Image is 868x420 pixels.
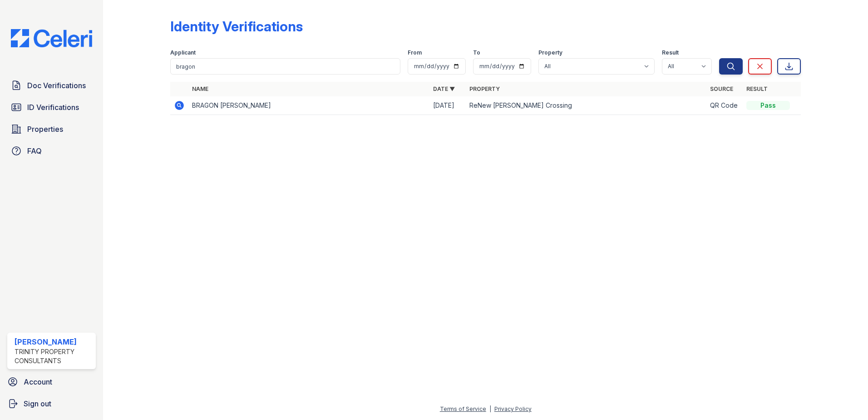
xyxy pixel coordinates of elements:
[188,96,429,115] td: BRAGON [PERSON_NAME]
[433,85,455,92] a: Date ▼
[408,49,422,56] label: From
[192,85,208,92] a: Name
[662,49,679,56] label: Result
[440,405,486,412] a: Terms of Service
[7,142,96,160] a: FAQ
[15,347,92,365] div: Trinity Property Consultants
[489,405,491,412] div: |
[15,336,92,347] div: [PERSON_NAME]
[746,85,768,92] a: Result
[538,49,562,56] label: Property
[4,395,99,413] a: Sign out
[429,96,466,115] td: [DATE]
[170,18,303,35] div: Identity Verifications
[706,96,743,115] td: QR Code
[7,120,96,138] a: Properties
[170,49,196,56] label: Applicant
[27,145,42,156] span: FAQ
[746,101,790,110] div: Pass
[710,85,733,92] a: Source
[27,124,63,135] span: Properties
[4,373,99,391] a: Account
[7,98,96,116] a: ID Verifications
[466,96,707,115] td: ReNew [PERSON_NAME] Crossing
[27,80,86,91] span: Doc Verifications
[7,76,96,95] a: Doc Verifications
[473,49,480,56] label: To
[170,58,400,75] input: Search by name or phone number
[4,29,99,47] img: CE_Logo_Blue-a8612792a0a2168367f1c8372b55b34899dd931a85d93a1a3d3e32e68fde9ad4.png
[27,102,79,113] span: ID Verifications
[24,376,52,387] span: Account
[24,398,51,409] span: Sign out
[494,405,532,412] a: Privacy Policy
[469,85,500,92] a: Property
